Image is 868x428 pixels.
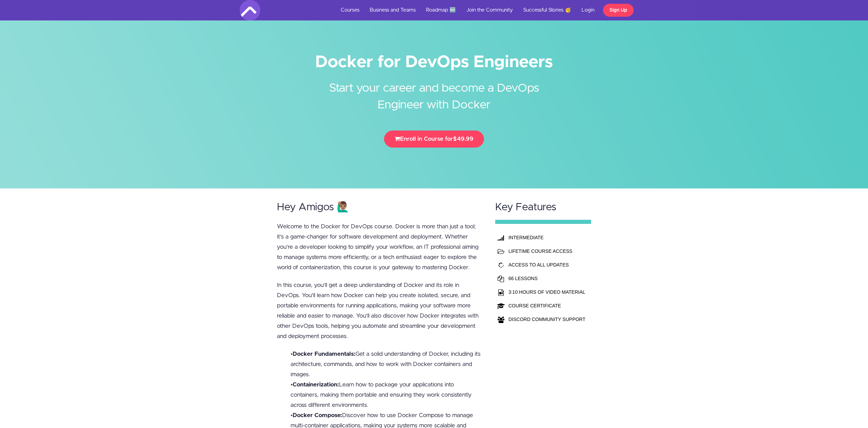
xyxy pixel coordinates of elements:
[507,231,587,244] th: INTERMEDIATE
[453,136,473,142] span: $49.99
[507,244,587,258] td: LIFETIME COURSE ACCESS
[495,202,591,213] h2: Key Features
[507,272,587,285] td: 66 LESSONS
[507,258,587,272] td: ACCESS TO ALL UPDATES
[277,280,482,341] p: In this course, you'll get a deep understanding of Docker and its role in DevOps. You'll learn ho...
[240,55,629,70] h1: Docker for DevOps Engineers
[603,4,634,17] a: Sign Up
[293,382,339,387] b: Containerization:
[277,202,482,213] h2: Hey Amigos 🙋🏽‍♂️
[306,70,562,113] h2: Start your career and become a DevOps Engineer with Docker
[291,380,482,410] li: • Learn how to package your applications into containers, making them portable and ensuring they ...
[507,285,587,299] td: 3:10 HOURS OF VIDEO MATERIAL
[293,412,342,418] b: Docker Compose:
[507,299,587,312] td: COURSE CERTIFICATE
[293,351,355,357] b: Docker Fundamentals:
[277,221,482,273] p: Welcome to the Docker for DevOps course. Docker is more than just a tool; it's a game-changer for...
[384,131,484,148] button: Enroll in Course for$49.99
[291,349,482,380] li: • Get a solid understanding of Docker, including its architecture, commands, and how to work with...
[507,312,587,326] td: DISCORD COMMUNITY SUPPORT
